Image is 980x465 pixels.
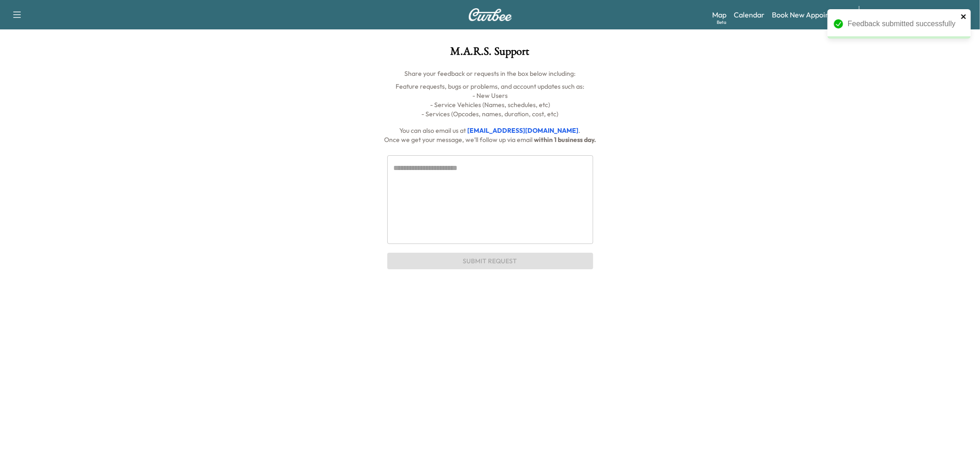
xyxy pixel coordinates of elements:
[145,69,836,78] p: Share your feedback or requests in the box below including:
[145,135,836,144] p: Once we get your message, we’ll follow up via email
[145,46,836,62] h1: M.A.R.S. Support
[534,136,596,144] span: within 1 business day.
[848,18,958,29] div: Feedback submitted successfully
[712,9,726,20] a: MapBeta
[961,13,967,20] button: close
[145,109,836,119] p: - Services (Opcodes, names, duration, cost, etc)
[772,9,850,20] a: Book New Appointment
[145,126,836,135] p: You can also email us at .
[145,91,836,100] p: - New Users
[717,19,726,26] div: Beta
[734,9,765,20] a: Calendar
[468,126,579,135] a: [EMAIL_ADDRESS][DOMAIN_NAME]
[145,82,836,91] p: Feature requests, bugs or problems, and account updates such as:
[145,100,836,109] p: - Service Vehicles (Names, schedules, etc)
[468,8,512,21] img: Curbee Logo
